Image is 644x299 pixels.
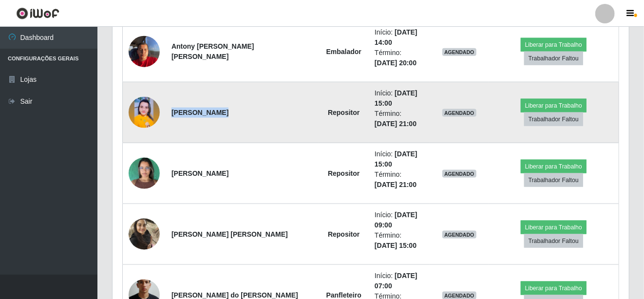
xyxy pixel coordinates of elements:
[328,169,360,177] strong: Repositor
[375,149,424,169] li: Início:
[171,109,228,116] strong: [PERSON_NAME]
[375,109,424,129] li: Término:
[442,231,476,239] span: AGENDADO
[129,97,160,128] img: 1757467662702.jpeg
[521,221,587,234] button: Liberar para Trabalho
[375,150,417,168] time: [DATE] 15:00
[129,31,160,72] img: 1757435455970.jpeg
[375,181,417,188] time: [DATE] 21:00
[328,109,360,116] strong: Repositor
[375,88,424,109] li: Início:
[521,99,587,112] button: Liberar para Trabalho
[524,52,583,65] button: Trabalhador Faltou
[375,28,417,46] time: [DATE] 14:00
[375,272,417,290] time: [DATE] 07:00
[171,42,254,60] strong: Antony [PERSON_NAME] [PERSON_NAME]
[375,89,417,107] time: [DATE] 15:00
[375,242,417,249] time: [DATE] 15:00
[524,234,583,248] button: Trabalhador Faltou
[375,230,424,251] li: Término:
[521,38,587,52] button: Liberar para Trabalho
[442,48,476,56] span: AGENDADO
[442,109,476,117] span: AGENDADO
[326,48,361,56] strong: Embalador
[129,213,160,255] img: 1759093385732.jpeg
[171,291,298,299] strong: [PERSON_NAME] do [PERSON_NAME]
[129,152,160,194] img: 1757965550852.jpeg
[375,59,417,67] time: [DATE] 20:00
[521,281,587,295] button: Liberar para Trabalho
[375,210,424,230] li: Início:
[375,48,424,68] li: Término:
[375,120,417,128] time: [DATE] 21:00
[328,230,360,238] strong: Repositor
[171,169,228,177] strong: [PERSON_NAME]
[171,230,288,238] strong: [PERSON_NAME] [PERSON_NAME]
[375,27,424,48] li: Início:
[326,291,361,299] strong: Panfleteiro
[375,169,424,190] li: Término:
[375,271,424,291] li: Início:
[16,7,59,19] img: CoreUI Logo
[375,211,417,229] time: [DATE] 09:00
[521,160,587,173] button: Liberar para Trabalho
[524,112,583,126] button: Trabalhador Faltou
[524,173,583,187] button: Trabalhador Faltou
[442,170,476,178] span: AGENDADO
